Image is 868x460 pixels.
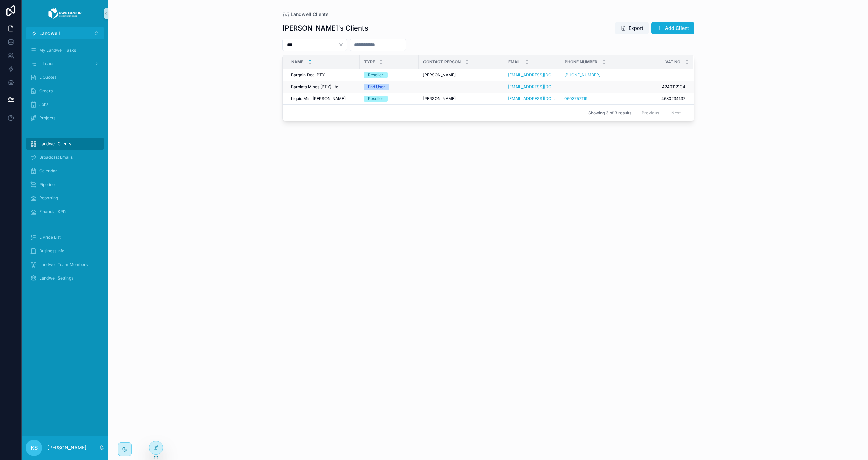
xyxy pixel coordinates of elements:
[588,110,631,116] span: Showing 3 of 3 results
[564,72,600,78] a: [PHONE_NUMBER]
[39,209,67,214] span: Financial KPI's
[364,59,375,65] span: Type
[368,84,385,90] div: End User
[39,88,53,94] span: Orders
[39,141,71,147] span: Landwell Clients
[508,84,556,90] a: [EMAIL_ADDRESS][DOMAIN_NAME]
[26,245,104,257] a: Business Info
[564,84,568,90] span: --
[565,59,597,65] span: Phone Number
[508,72,556,78] a: [EMAIL_ADDRESS][DOMAIN_NAME]
[26,85,104,97] a: Orders
[26,27,104,39] button: Select Button
[364,96,415,102] a: Reseller
[564,84,607,90] a: --
[423,96,500,101] a: [PERSON_NAME]
[611,72,615,78] span: --
[39,115,55,121] span: Projects
[282,23,368,33] h1: [PERSON_NAME]'s Clients
[26,138,104,150] a: Landwell Clients
[368,72,383,78] div: Reseller
[291,96,346,101] span: Liquid Mist [PERSON_NAME]
[291,72,325,78] span: Bargain Deal PTY
[26,71,104,83] a: L Quotes
[22,39,108,293] div: scrollable content
[364,72,415,78] a: Reseller
[26,98,104,111] a: Jobs
[423,84,427,90] span: --
[282,11,329,18] a: Landwell Clients
[39,235,61,240] span: L Price List
[39,248,64,254] span: Business Info
[47,444,86,451] p: [PERSON_NAME]
[423,96,456,101] span: [PERSON_NAME]
[39,168,57,174] span: Calendar
[508,96,556,101] a: [EMAIL_ADDRESS][DOMAIN_NAME]
[39,195,58,201] span: Reporting
[364,84,415,90] a: End User
[39,262,88,267] span: Landwell Team Members
[291,72,356,78] a: Bargain Deal PTY
[39,102,48,107] span: Jobs
[615,22,649,34] button: Export
[26,192,104,204] a: Reporting
[26,272,104,284] a: Landwell Settings
[611,72,685,78] a: --
[39,47,76,53] span: My Landwell Tasks
[291,11,329,18] span: Landwell Clients
[423,72,456,78] span: [PERSON_NAME]
[665,59,680,65] span: VAT No
[39,75,56,80] span: L Quotes
[611,84,685,90] a: 4240112104
[423,72,500,78] a: [PERSON_NAME]
[368,96,383,102] div: Reseller
[291,59,303,65] span: Name
[423,59,461,65] span: Contact Person
[291,84,356,90] a: Barplats Mines (PTY) Ltd
[39,182,55,187] span: Pipeline
[26,178,104,191] a: Pipeline
[26,58,104,70] a: L Leads
[26,112,104,124] a: Projects
[611,96,685,101] a: 4680234137
[39,155,73,160] span: Broadcast Emails
[26,258,104,271] a: Landwell Team Members
[26,231,104,244] a: L Price List
[651,22,694,34] button: Add Client
[291,96,356,101] a: Liquid Mist [PERSON_NAME]
[508,59,521,65] span: Email
[423,84,500,90] a: --
[26,151,104,164] a: Broadcast Emails
[39,275,73,281] span: Landwell Settings
[26,206,104,218] a: Financial KPI's
[31,444,38,452] span: KS
[26,165,104,177] a: Calendar
[39,30,60,37] span: Landwell
[338,42,347,47] button: Clear
[564,96,607,101] a: 0603757119
[291,84,338,90] span: Barplats Mines (PTY) Ltd
[39,61,54,66] span: L Leads
[48,8,82,19] img: App logo
[26,44,104,56] a: My Landwell Tasks
[564,72,607,78] a: [PHONE_NUMBER]
[564,96,587,101] a: 0603757119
